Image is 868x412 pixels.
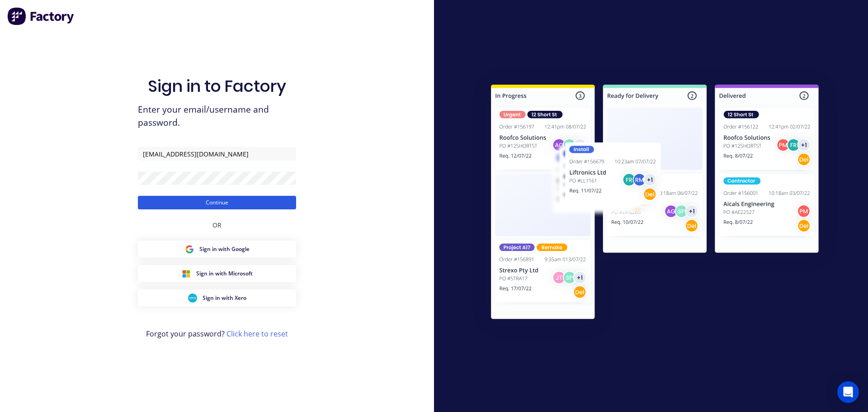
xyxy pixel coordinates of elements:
span: Sign in with Microsoft [196,270,253,278]
a: Click here to reset [226,329,288,339]
span: Sign in with Xero [203,294,246,302]
span: Enter your email/username and password. [138,103,296,129]
span: Forgot your password? [146,328,288,339]
h1: Sign in to Factory [148,76,286,96]
img: Factory [7,7,75,25]
span: Sign in with Google [199,245,250,253]
img: Google Sign in [185,245,194,254]
button: Xero Sign inSign in with Xero [138,289,296,307]
img: Sign in [471,66,839,341]
input: Email/Username [138,147,296,161]
img: Xero Sign in [188,294,197,303]
div: Open Intercom Messenger [837,381,859,403]
button: Continue [138,196,296,209]
button: Google Sign inSign in with Google [138,241,296,258]
div: OR [212,209,222,241]
img: Microsoft Sign in [182,269,191,278]
button: Microsoft Sign inSign in with Microsoft [138,265,296,282]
